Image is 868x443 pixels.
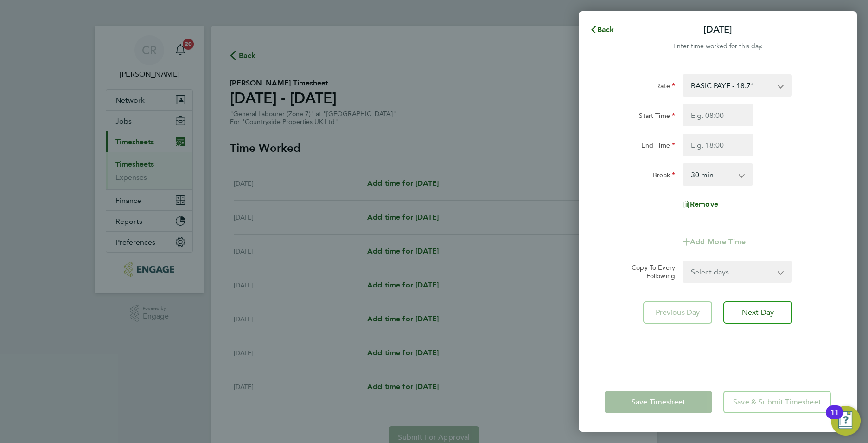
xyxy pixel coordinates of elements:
label: End Time [641,141,675,152]
button: Remove [683,201,718,208]
span: Remove [690,200,718,208]
label: Break [653,171,675,182]
label: Start Time [639,111,675,123]
button: Back [581,20,624,39]
label: Rate [656,82,675,93]
span: Next Day [742,308,774,317]
label: Copy To Every Following [624,263,675,280]
p: [DATE] [703,23,732,36]
span: Back [597,25,614,34]
div: Enter time worked for this day. [579,41,857,52]
input: E.g. 08:00 [683,104,753,126]
button: Open Resource Center, 11 new notifications [831,406,861,436]
input: E.g. 18:00 [683,134,753,156]
div: 11 [830,412,839,424]
button: Next Day [723,301,792,324]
